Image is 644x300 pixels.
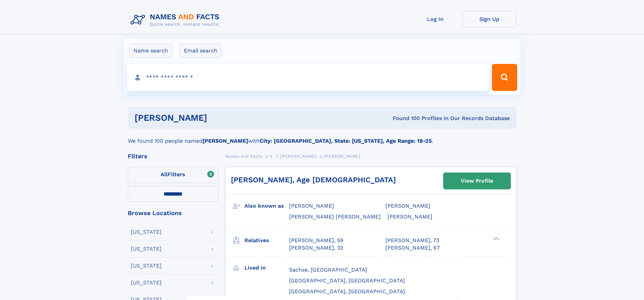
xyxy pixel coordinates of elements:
[161,171,168,178] span: All
[225,152,262,160] a: Names and Facts
[280,154,316,159] span: [PERSON_NAME]
[244,235,289,246] h3: Relatives
[444,173,510,189] a: View Profile
[324,154,360,159] span: [PERSON_NAME]
[385,237,439,244] a: [PERSON_NAME], 73
[135,114,300,122] h1: [PERSON_NAME]
[131,263,162,269] div: [US_STATE]
[289,277,405,284] span: [GEOGRAPHIC_DATA], [GEOGRAPHIC_DATA]
[244,200,289,212] h3: Also known as
[202,138,248,144] b: [PERSON_NAME]
[385,244,440,252] a: [PERSON_NAME], 67
[461,173,493,189] div: View Profile
[231,176,396,184] a: [PERSON_NAME], Age [DEMOGRAPHIC_DATA]
[270,152,273,160] a: V
[387,213,432,220] span: [PERSON_NAME]
[300,115,510,122] div: Found 100 Profiles In Our Records Database
[129,44,172,58] label: Name search
[270,154,273,159] span: V
[289,244,343,252] a: [PERSON_NAME], 33
[408,11,462,27] a: Log In
[462,11,517,27] a: Sign Up
[128,129,517,145] div: We found 100 people named with .
[260,138,432,144] b: City: [GEOGRAPHIC_DATA], State: [US_STATE], Age Range: 18-25
[289,237,343,244] a: [PERSON_NAME], 59
[131,229,162,235] div: [US_STATE]
[127,64,489,91] input: search input
[280,152,316,160] a: [PERSON_NAME]
[289,267,367,273] span: Sachse, [GEOGRAPHIC_DATA]
[385,203,430,209] span: [PERSON_NAME]
[128,11,225,29] img: Logo Names and Facts
[128,210,218,216] div: Browse Locations
[128,153,218,159] div: Filters
[289,288,405,295] span: [GEOGRAPHIC_DATA], [GEOGRAPHIC_DATA]
[180,44,222,58] label: Email search
[131,246,162,252] div: [US_STATE]
[289,203,334,209] span: [PERSON_NAME]
[131,280,162,285] div: [US_STATE]
[244,262,289,274] h3: Lived in
[492,236,500,241] div: ❯
[289,213,381,220] span: [PERSON_NAME] [PERSON_NAME]
[128,167,218,183] label: Filters
[492,64,517,91] button: Search Button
